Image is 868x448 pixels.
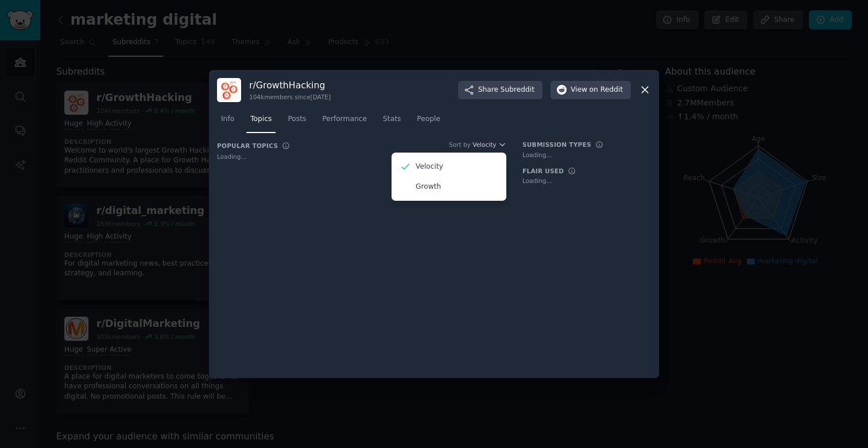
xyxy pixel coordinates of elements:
p: Velocity [416,162,443,172]
h3: Submission Types [522,141,591,149]
h3: Popular Topics [217,142,278,150]
h3: Flair Used [522,167,564,175]
a: Stats [379,110,405,134]
div: Loading... [522,177,651,185]
img: GrowthHacking [217,78,241,102]
a: Info [217,110,238,134]
a: Performance [318,110,371,134]
span: Topics [250,114,272,124]
span: Posts [288,114,306,124]
span: Stats [383,114,401,124]
a: Posts [284,110,310,134]
span: Performance [322,114,367,124]
a: People [413,110,444,134]
span: Info [221,114,234,124]
h3: r/ GrowthHacking [249,79,331,91]
p: Growth [416,182,441,192]
button: ShareSubreddit [458,81,542,99]
span: View [571,85,623,95]
a: Topics [246,110,276,134]
button: Viewon Reddit [551,81,631,99]
span: Subreddit [501,85,534,95]
span: Share [478,85,534,95]
span: on Reddit [590,85,623,95]
div: Loading... [217,153,506,161]
button: Velocity [472,141,506,149]
div: Sort by [449,141,471,149]
span: Velocity [472,141,496,149]
span: People [417,114,440,124]
div: 104k members since [DATE] [249,93,331,101]
div: Loading... [522,151,651,159]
